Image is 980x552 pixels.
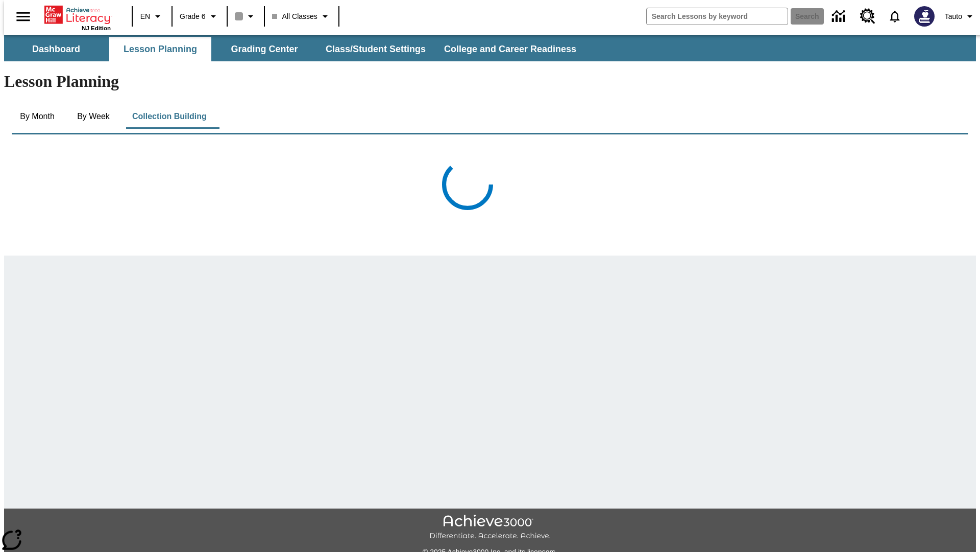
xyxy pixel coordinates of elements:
[881,3,908,30] a: Notifications
[8,2,38,32] button: Open side menu
[4,35,976,61] div: SubNavbar
[941,7,980,26] button: Profile/Settings
[68,104,119,129] button: By Week
[213,37,315,61] button: Grading Center
[140,11,150,22] span: EN
[272,11,317,22] span: All Classes
[429,515,551,541] img: Achieve3000 Differentiate Accelerate Achieve
[136,7,168,26] button: Language: EN, Select a language
[647,8,788,25] input: search field
[44,5,111,25] a: Home
[4,72,976,91] h1: Lesson Planning
[826,3,854,31] a: Data Center
[176,7,224,26] button: Grade: Grade 6, Select a grade
[82,25,111,31] span: NJ Edition
[317,37,434,61] button: Class/Student Settings
[124,104,215,129] button: Collection Building
[4,37,585,61] div: SubNavbar
[5,37,107,61] button: Dashboard
[945,11,962,22] span: Tauto
[44,4,111,31] div: Home
[908,3,941,30] button: Select a new avatar
[12,104,63,129] button: By Month
[268,7,335,26] button: Class: All Classes, Select your class
[914,6,935,27] img: Avatar
[436,37,584,61] button: College and Career Readiness
[109,37,211,61] button: Lesson Planning
[854,3,881,30] a: Resource Center, Will open in new tab
[180,11,206,22] span: Grade 6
